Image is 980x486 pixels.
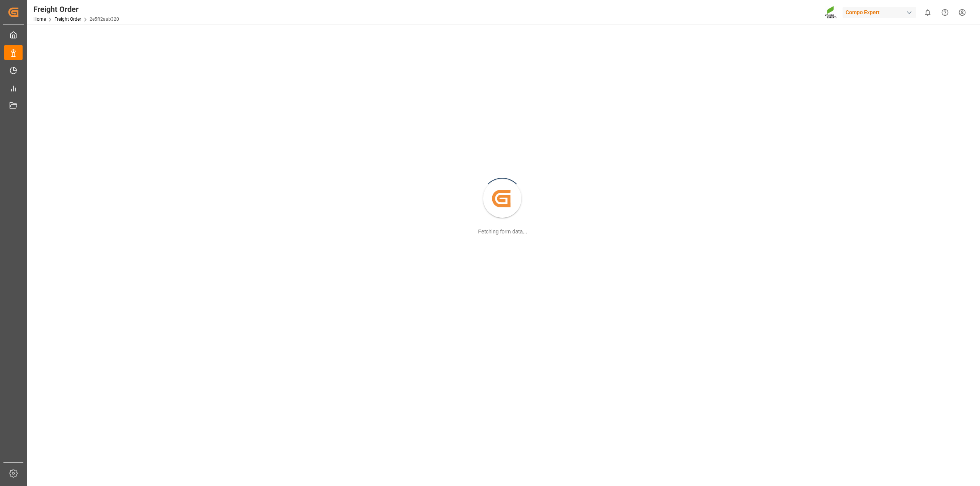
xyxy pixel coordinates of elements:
[843,5,919,20] button: Compo Expert
[843,7,916,18] div: Compo Expert
[478,228,527,236] div: Fetching form data...
[54,16,81,22] a: Freight Order
[33,16,46,22] a: Home
[919,4,936,21] button: show 0 new notifications
[33,3,119,15] div: Freight Order
[825,6,837,19] img: Screenshot%202023-09-29%20at%2010.02.21.png_1712312052.png
[936,4,954,21] button: Help Center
